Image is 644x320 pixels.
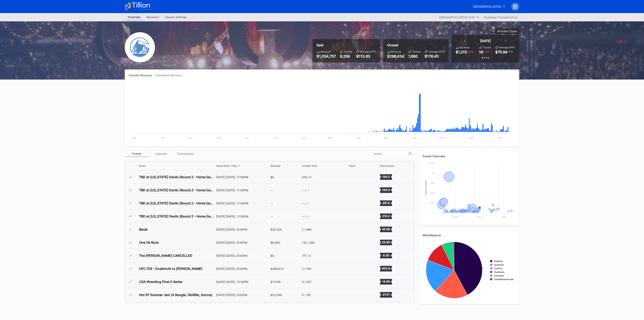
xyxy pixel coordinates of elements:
div: Revenue [320,50,330,53]
div: $1,054,757 [317,54,336,58]
text: Feb [302,137,306,139]
div: [DATE] [DATE], 6:00PM [216,267,269,270]
div: $1,215 [456,50,467,54]
div: $17,109 [270,280,281,284]
div: Average (ATP) [360,50,376,53]
text: TicketMasterResale [494,278,514,281]
div: $113.93 [356,54,376,58]
div: Calendar [149,151,173,157]
text: 1k [432,172,434,174]
div: $20,520 [270,228,282,231]
div: Hot 97 Summer Jam (A Boogie, GloRilla, Gunna) [139,293,212,297]
text: Oct [188,137,193,139]
svg: Chart title [349,224,361,234]
div: 177 / 0 [302,254,311,257]
text: 14.09 [382,280,390,283]
text: Oct [477,216,482,218]
svg: Chart title [349,237,361,248]
div: 1,680 [408,54,421,58]
text: Event Score [425,180,427,195]
img: Devils-Logo.png [125,32,155,62]
div: -- [270,202,273,205]
div: -- / -- [302,202,309,205]
text: 8.30 [383,254,389,257]
text: 902.8 [382,267,390,270]
text: Sep [161,137,165,139]
div: 89 % [485,50,490,53]
div: Event [139,164,146,167]
svg: Chart title [129,82,515,142]
text: 500 [430,192,434,194]
div: One Ok Rock [139,240,159,244]
div: [DATE] [DATE], 8:00PM [216,228,269,231]
div: [GEOGRAPHIC_DATA] [473,5,501,8]
text: Jan [273,137,277,139]
svg: Chart title [349,264,361,274]
div: Periodic Revenue [129,74,155,77]
div: 9,258 [340,54,352,58]
text: Jun [413,137,417,139]
div: [DATE] [DATE], 11:59PM [216,175,269,179]
div: 0 / 191 [302,293,311,297]
text: Gametime [494,274,504,277]
div: [DATE] [480,39,491,43]
text: Apr [357,137,361,139]
div: Transactions [173,151,197,157]
div: $296,434 [387,54,404,58]
text: Aug [469,137,473,139]
div: Tickets [412,50,421,53]
text: Nov [217,137,221,139]
text: StubHub [494,260,503,262]
div: All Event Types [497,29,517,33]
div: Sold [317,43,376,47]
div: 2 / 780 [302,267,311,270]
div: Tickets [483,46,491,49]
text: Mar [328,137,332,139]
text: 45.88 [382,227,390,231]
text: Dec [245,137,249,139]
div: 419 / 0 [302,175,311,179]
text: 274.2 [382,214,390,218]
text: Sep [498,137,502,139]
div: TBD at [US_STATE] Devils (Round 2 - Home Game 3) (Date TBD) (If Necessary) [139,201,215,205]
text: [DATE] [439,137,446,139]
div: $6,892 [270,241,280,244]
div: UFC 316 - Dvalishvili vs [PERSON_NAME] [139,267,202,271]
div: 8 / 427 [302,280,311,284]
div: Tickets [344,50,352,53]
text: 261.0 [382,201,390,205]
svg: Chart title [349,211,361,221]
text: 194.5 [382,175,390,178]
button: [GEOGRAPHIC_DATA] [470,3,508,10]
div: [DATE] [DATE], 8:00PM [216,293,269,297]
div: $0 [270,175,274,179]
svg: Chart title [423,240,515,300]
div: [DATE] [DATE], 11:59PM [216,202,269,205]
text: [DATE] [452,216,458,218]
text: TickPick [494,267,502,270]
a: Overview [125,14,143,20]
div: Average (ATP) [428,50,445,53]
text: SeatGeek [494,264,504,266]
text: 27.51 [382,293,389,296]
text: Aug [132,137,136,139]
div: Venue Date / Time [216,164,237,167]
div: -- / -- [302,215,309,218]
text: 1.25k [429,162,434,164]
div: $176.45 [425,54,445,58]
div: TBD at [US_STATE] Devils (Round 2 - Home Game 4) (Date TBD) (If Necessary) [139,214,215,218]
div: -- [270,215,273,218]
div: Revenue [459,46,470,49]
div: $368,613 [270,267,284,270]
div: Cumulative Revenue [155,74,185,77]
div: $75.94 [495,50,508,54]
div: 132 / 280 [302,241,315,244]
div: -- / -- [302,188,309,192]
a: Season Settings [162,14,190,20]
svg: Chart title [349,290,361,300]
text: 20.80 [382,240,390,244]
div: The [PERSON_NAME] CANCELLED [139,254,192,258]
div: [DATE] [DATE], 12:30PM [216,280,269,284]
svg: Chart title [349,251,361,261]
